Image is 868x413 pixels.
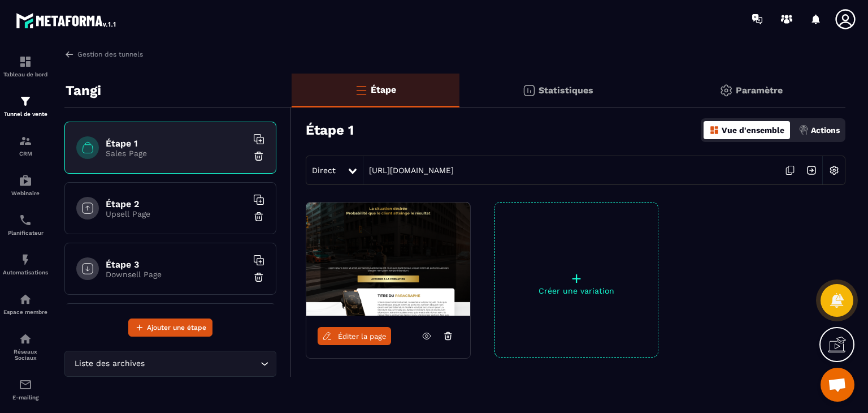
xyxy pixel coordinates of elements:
p: Espace membre [3,309,48,315]
a: Éditer la page [318,327,391,345]
a: formationformationCRM [3,126,48,165]
a: schedulerschedulerPlanificateur [3,205,48,244]
p: Planificateur [3,230,48,236]
span: Direct [312,166,336,175]
p: Réseaux Sociaux [3,349,48,361]
a: formationformationTableau de bord [3,46,48,86]
p: E-mailing [3,394,48,401]
p: Créer une variation [495,286,658,295]
img: setting-gr.5f69749f.svg [719,84,733,97]
p: Vue d'ensemble [722,126,784,135]
img: formation [19,134,32,148]
a: formationformationTunnel de vente [3,86,48,126]
p: Paramètre [736,85,783,96]
a: [URL][DOMAIN_NAME] [363,166,454,175]
a: emailemailE-mailing [3,369,48,409]
div: Search for option [64,351,276,377]
img: scheduler [19,213,32,227]
img: automations [19,253,32,266]
img: setting-w.858f3a88.svg [823,160,845,181]
img: social-network [19,332,32,346]
p: + [495,270,658,286]
span: Liste des archives [72,358,147,370]
a: automationsautomationsWebinaire [3,165,48,205]
img: stats.20deebd0.svg [522,84,536,97]
p: Tunnel de vente [3,111,48,117]
p: CRM [3,150,48,157]
a: Gestion des tunnels [64,49,143,59]
img: formation [19,94,32,108]
p: Tableau de bord [3,71,48,78]
a: automationsautomationsAutomatisations [3,244,48,284]
img: bars-o.4a397970.svg [354,83,368,97]
input: Search for option [147,358,258,370]
img: email [19,378,32,392]
button: Ajouter une étape [128,319,212,337]
p: Tangi [66,79,101,102]
img: arrow [64,49,75,59]
p: Sales Page [106,149,247,158]
img: automations [19,174,32,187]
img: dashboard-orange.40269519.svg [709,125,719,135]
p: Webinaire [3,190,48,196]
p: Upsell Page [106,209,247,218]
img: trash [253,272,264,283]
a: Ouvrir le chat [821,368,854,402]
h3: Étape 1 [306,122,354,138]
img: arrow-next.bcc2205e.svg [801,160,822,181]
a: social-networksocial-networkRéseaux Sociaux [3,324,48,369]
img: trash [253,211,264,222]
p: Downsell Page [106,270,247,279]
img: formation [19,55,32,68]
img: actions.d6e523a2.png [798,125,809,135]
p: Actions [811,126,840,135]
h6: Étape 2 [106,199,247,209]
img: trash [253,150,264,162]
h6: Étape 3 [106,259,247,270]
span: Ajouter une étape [147,322,206,333]
img: automations [19,292,32,306]
h6: Étape 1 [106,138,247,149]
a: automationsautomationsEspace membre [3,284,48,324]
p: Automatisations [3,269,48,276]
p: Étape [371,84,396,95]
span: Éditer la page [338,332,387,341]
img: image [306,203,470,316]
img: logo [16,10,118,31]
p: Statistiques [539,85,593,96]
